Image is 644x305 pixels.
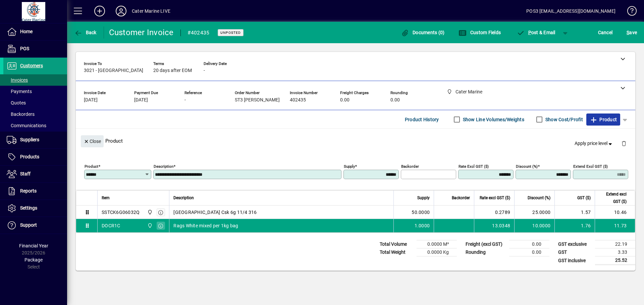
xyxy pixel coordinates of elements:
[572,138,616,150] button: Apply price level
[7,100,26,105] span: Quotes
[3,41,67,57] a: POS
[72,26,98,39] button: Back
[577,194,591,202] span: GST ($)
[627,27,637,38] span: ave
[24,257,43,262] span: Package
[3,97,67,108] a: Quotes
[516,164,538,169] mat-label: Discount (%)
[401,164,419,169] mat-label: Backorder
[616,135,632,151] button: Delete
[3,132,67,148] a: Suppliers
[3,183,67,200] a: Reports
[3,166,67,182] a: Staff
[344,164,355,169] mat-label: Supply
[596,26,614,39] button: Cancel
[290,97,306,103] span: 402435
[146,209,153,216] span: Cater Marine
[7,111,35,117] span: Backorders
[595,240,635,248] td: 22.19
[20,46,29,51] span: POS
[154,164,173,169] mat-label: Description
[3,200,67,217] a: Settings
[459,30,501,35] span: Custom Fields
[20,188,37,194] span: Reports
[20,63,43,68] span: Customers
[402,113,442,126] button: Product History
[517,30,555,35] span: ost & Email
[110,5,132,17] button: Profile
[595,248,635,256] td: 3.33
[478,209,510,216] div: 0.2789
[184,97,186,103] span: -
[598,27,613,38] span: Cancel
[514,219,554,232] td: 10.0000
[173,209,257,216] span: [GEOGRAPHIC_DATA] Csk 6g 11/4 316
[401,30,445,35] span: Documents (0)
[20,222,37,228] span: Support
[3,86,67,97] a: Payments
[595,256,635,265] td: 25.52
[514,206,554,219] td: 25.0000
[173,222,238,229] span: Rags White mixed per 1kg bag
[376,248,417,256] td: Total Weight
[625,26,639,39] button: Save
[134,97,148,103] span: [DATE]
[79,138,105,144] app-page-header-button: Close
[417,194,430,202] span: Supply
[586,113,620,126] button: Product
[544,116,583,123] label: Show Cost/Profit
[20,171,31,176] span: Staff
[390,97,400,103] span: 0.00
[415,222,430,229] span: 1.0000
[187,27,210,38] div: #402435
[627,30,629,35] span: S
[478,222,510,229] div: 13.0348
[7,89,32,94] span: Payments
[20,29,33,34] span: Home
[513,26,559,39] button: Post & Email
[67,26,104,39] app-page-header-button: Back
[204,68,205,73] span: -
[528,194,550,202] span: Discount (%)
[20,205,37,211] span: Settings
[459,164,489,169] mat-label: Rate excl GST ($)
[599,190,627,205] span: Extend excl GST ($)
[89,5,110,17] button: Add
[19,243,48,248] span: Financial Year
[102,194,110,202] span: Item
[509,240,549,248] td: 0.00
[405,114,439,125] span: Product History
[417,248,457,256] td: 0.0000 Kg
[173,194,194,202] span: Description
[146,222,153,229] span: Cater Marine
[3,149,67,165] a: Products
[20,154,39,159] span: Products
[85,164,98,169] mat-label: Product
[81,135,104,147] button: Close
[590,114,617,125] span: Product
[417,240,457,248] td: 0.0000 M³
[3,108,67,120] a: Backorders
[109,27,174,38] div: Customer Invoice
[20,137,39,142] span: Suppliers
[462,240,509,248] td: Freight (excl GST)
[84,136,101,147] span: Close
[102,222,120,229] div: DOCR1C
[7,123,46,128] span: Communications
[616,140,632,146] app-page-header-button: Delete
[3,217,67,234] a: Support
[74,30,97,35] span: Back
[76,129,635,153] div: Product
[102,209,140,216] div: SSTCK6G06032Q
[462,116,524,123] label: Show Line Volumes/Weights
[7,77,28,83] span: Invoices
[412,209,430,216] span: 50.0000
[509,248,549,256] td: 0.00
[595,219,635,232] td: 11.73
[575,140,613,147] span: Apply price level
[399,26,446,39] button: Documents (0)
[555,256,595,265] td: GST inclusive
[84,68,143,73] span: 3021 - [GEOGRAPHIC_DATA]
[3,74,67,86] a: Invoices
[132,6,170,16] div: Cater Marine LIVE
